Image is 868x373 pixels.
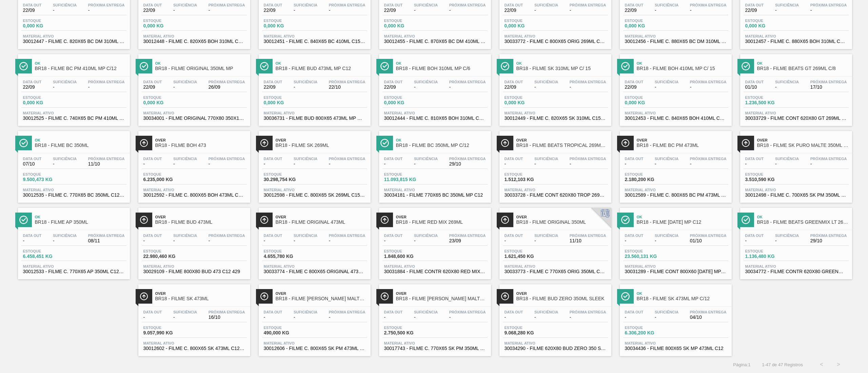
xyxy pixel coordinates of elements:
img: Ícone [501,216,509,224]
a: ÍconeOkBR18 - FILME BC PM 410ML MP C/12Data out22/09Suficiência-Próxima Entrega-Estoque0,000 KGMa... [13,49,133,126]
span: Próxima Entrega [449,157,486,161]
span: 30.298,754 KG [264,177,311,182]
span: BR18 - FILME RED MIX 269ML [396,220,488,225]
span: - [690,85,727,90]
span: Ok [757,215,849,219]
span: Data out [625,157,644,161]
span: 0,000 KG [505,23,552,28]
span: 30036731 - FILME BUD 800X65 473ML MP C12 [264,116,366,121]
span: - [414,8,438,13]
span: Estoque [23,172,71,176]
span: - [655,8,678,13]
span: Ok [757,61,849,65]
span: - [88,85,125,90]
span: 22/09 [264,8,282,13]
span: BR18 - FILME BC PM 473ML [637,143,728,148]
span: Estoque [745,172,793,176]
span: Data out [745,157,764,161]
span: BR18 - FILME BOH 310ML MP C/6 [396,66,488,71]
span: Próxima Entrega [810,3,847,7]
span: - [209,8,245,13]
span: Próxima Entrega [329,80,366,84]
span: Ok [35,215,126,219]
a: ÍconeOverBR18 - FILME ORIGINAL 473MLData out-Suficiência-Próxima Entrega-Estoque4.655,780 KGMater... [254,203,374,280]
span: Próxima Entrega [88,3,125,7]
span: - [505,161,523,167]
span: Material ativo [264,34,366,38]
span: - [570,85,606,90]
img: Ícone [380,62,389,70]
span: 0,000 KG [745,23,793,28]
span: Estoque [384,95,432,100]
span: Over [276,138,367,142]
span: 29/10 [449,161,486,167]
span: Ok [276,61,367,65]
span: 0,000 KG [23,100,71,105]
a: ÍconeOverBR18 - FILME SK PURO MALTE 350ML SLEEKData out-Suficiência-Próxima Entrega-Estoque3.510,... [735,126,855,203]
span: - [384,161,403,167]
span: Estoque [143,172,191,176]
span: BR18 - FILME BC 350ML MP C/12 [396,143,488,148]
span: Suficiência [53,80,77,84]
span: Suficiência [414,3,438,7]
a: ÍconeOkBR18 - FILME BEATS GT 269ML C/8Data out01/10Suficiência-Próxima Entrega17/10Estoque1.236,5... [735,49,855,126]
a: ÍconeOkBR18 - FILME BEATS GREENMIX LT 269MLData out-Suficiência-Próxima Entrega29/10Estoque1.136,... [735,203,855,280]
span: BR18 - FILME SK 310ML MP C/ 15 [516,66,608,71]
span: Estoque [23,95,71,100]
span: Data out [143,157,162,161]
span: 30012444 - FILME C. 810X65 BOH 310ML C6 PT 429 [384,116,486,121]
span: - [810,161,847,167]
img: Ícone [501,139,509,147]
span: Suficiência [294,3,317,7]
img: Ícone [260,62,269,70]
span: Suficiência [173,157,197,161]
span: - [294,85,317,90]
span: 0,000 KG [23,23,71,28]
span: - [570,161,606,167]
span: Estoque [143,95,191,100]
span: Material ativo [23,111,125,115]
span: Estoque [143,19,191,23]
span: Estoque [625,19,672,23]
span: - [173,8,197,13]
span: - [810,8,847,13]
span: 0,000 KG [625,23,672,28]
span: Suficiência [294,157,317,161]
span: Suficiência [655,3,678,7]
span: Material ativo [23,188,125,192]
a: ÍconeOkBR18 - FILME SK 310ML MP C/ 15Data out22/09Suficiência-Próxima Entrega-Estoque0,000 KGMate... [494,49,615,126]
span: 3.510,590 KG [745,177,793,182]
span: Data out [384,80,403,84]
span: Próxima Entrega [690,80,727,84]
span: - [625,161,644,167]
span: - [690,161,727,167]
span: Data out [384,157,403,161]
span: 0,000 KG [264,23,311,28]
a: ÍconeOkBR18 - FILME BUD 473ML MP C12Data out22/09Suficiência-Próxima Entrega22/10Estoque0,000 KGM... [254,49,374,126]
span: - [143,161,162,167]
span: 22/09 [384,85,403,90]
span: Ok [516,61,608,65]
span: Over [276,215,367,219]
a: ÍconeOverBR18 - FILME BOH 473Data out-Suficiência-Próxima Entrega-Estoque6.235,000 KGMaterial ati... [133,126,254,203]
span: Over [396,215,488,219]
span: Material ativo [384,188,486,192]
span: - [53,85,77,90]
span: - [264,161,282,167]
span: Data out [264,157,282,161]
span: BR18 - FILME ORIGINAL 350ML [516,220,608,225]
span: BR18 - FILME BUD 473ML [155,220,247,225]
span: Próxima Entrega [810,80,847,84]
span: Data out [264,80,282,84]
span: 22/09 [505,85,523,90]
span: 9.500,473 KG [23,177,71,182]
span: 22/09 [143,8,162,13]
span: BR18 - FILME SK 269ML [276,143,367,148]
span: 30012449 - FILME C. 820X65 SK 310ML C15 MP 429 [505,116,606,121]
a: ÍconeOkBR18 - FILME AP 350MLData out-Suficiência-Próxima Entrega08/11Estoque6.458,451 KGMaterial ... [13,203,133,280]
span: Material ativo [745,188,847,192]
span: - [294,8,317,13]
span: 30012453 - FILME C. 840X65 BOH 410ML C15 MP 429 [625,116,727,121]
span: Material ativo [384,34,486,38]
img: Ícone [621,62,630,70]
